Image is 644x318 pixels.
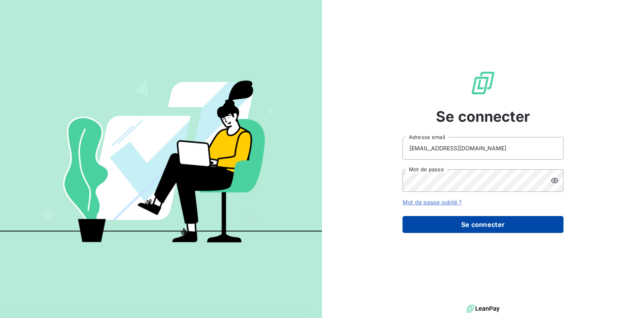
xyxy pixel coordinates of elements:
a: Mot de passe oublié ? [402,199,462,206]
img: Logo LeanPay [470,70,496,96]
button: Se connecter [402,216,563,233]
input: placeholder [402,137,563,160]
img: logo [466,303,500,315]
span: Se connecter [436,106,530,127]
